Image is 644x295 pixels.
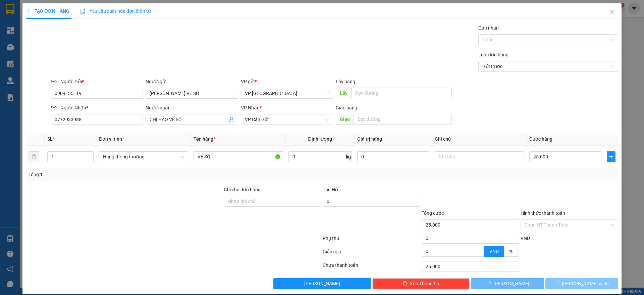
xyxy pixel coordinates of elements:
img: icon [80,9,86,14]
span: loading [554,281,562,286]
div: Phụ thu [322,235,421,246]
span: Lấy [336,88,351,98]
span: Đơn vị tính [99,136,124,142]
span: TẠO ĐƠN HÀNG [26,8,69,14]
label: Gán nhãn [478,25,499,31]
div: SĐT Người Nhận [51,104,143,111]
input: Dọc đường [354,114,452,125]
input: VD: Bàn, Ghế [194,151,283,162]
span: [PERSON_NAME] và In [562,280,609,287]
label: Hình thức thanh toán [521,210,565,216]
span: plus [607,154,615,159]
span: Xóa Thông tin [410,280,439,287]
span: Tổng cước [422,210,444,216]
span: VP Nhận [241,105,260,110]
span: [PERSON_NAME] [493,280,529,287]
input: Dọc đường [351,88,452,98]
span: Giao hàng [336,105,357,110]
span: % [509,249,513,254]
button: Close [603,3,622,22]
input: 0 [357,151,429,162]
div: Giảm giá [322,248,421,260]
span: VP Sài Gòn [245,88,329,98]
div: VP gửi [241,78,333,85]
div: Người gửi [146,78,238,85]
span: Thu Hộ [323,187,338,192]
button: [PERSON_NAME] [273,278,371,289]
span: user-add [229,117,234,122]
div: SĐT Người Gửi [51,78,143,85]
span: SL [47,136,53,142]
span: loading [486,281,493,286]
span: plus [26,9,31,13]
span: [PERSON_NAME] [304,280,340,287]
span: Cước hàng [529,136,552,142]
div: Chưa thanh toán [322,261,421,273]
span: kg [345,151,352,162]
button: [PERSON_NAME] [471,278,544,289]
span: delete [402,281,407,286]
span: VND [521,236,530,241]
span: Gửi trước [482,61,614,71]
span: Hàng thông thường [103,152,184,162]
span: Giao [336,114,354,125]
button: delete [29,151,39,162]
button: plus [607,151,615,162]
th: Ghi chú [432,133,527,146]
span: VP Cần Giờ [245,114,329,125]
label: Loại đơn hàng [478,52,508,57]
span: VND [489,249,499,254]
span: close [609,10,615,15]
div: Người nhận [146,104,238,111]
span: Lấy hàng [336,79,355,84]
input: Ghi chú đơn hàng [224,196,321,207]
span: Giá trị hàng [357,136,382,142]
div: Tổng: 1 [29,171,249,178]
label: Ghi chú đơn hàng [224,187,261,192]
span: Yêu cầu xuất hóa đơn điện tử [80,8,151,14]
span: Định lượng [308,136,332,142]
button: deleteXóa Thông tin [372,278,470,289]
span: Tên hàng [194,136,215,142]
input: Ghi Chú [435,151,524,162]
button: [PERSON_NAME] và In [545,278,618,289]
